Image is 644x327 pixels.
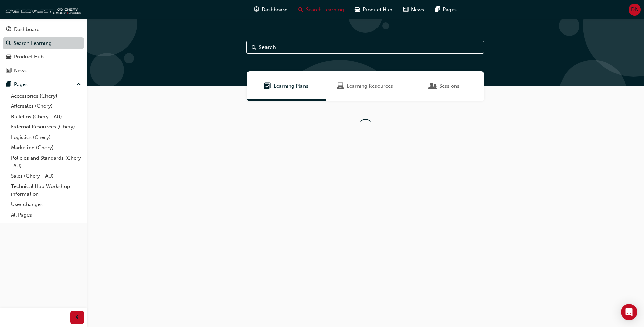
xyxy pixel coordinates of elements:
a: Dashboard [3,23,84,36]
span: pages-icon [435,5,440,14]
a: Learning PlansLearning Plans [247,71,326,101]
div: Dashboard [14,25,40,33]
img: oneconnect [3,3,81,16]
span: Learning Resources [347,82,393,90]
a: news-iconNews [398,3,429,17]
span: car-icon [6,54,11,60]
span: Learning Plans [264,82,271,90]
a: Bulletins (Chery - AU) [8,111,84,122]
a: Policies and Standards (Chery -AU) [8,153,84,171]
span: up-icon [76,80,81,89]
span: Dashboard [262,6,288,14]
div: Open Intercom Messenger [621,304,637,320]
span: car-icon [355,5,360,14]
a: pages-iconPages [429,3,462,17]
span: guage-icon [254,5,259,14]
a: Logistics (Chery) [8,132,84,143]
span: Learning Resources [337,82,344,90]
a: Accessories (Chery) [8,91,84,101]
a: car-iconProduct Hub [349,3,398,17]
span: Search [252,44,256,51]
span: Sessions [430,82,437,90]
span: pages-icon [6,82,11,88]
a: Technical Hub Workshop information [8,181,84,199]
a: External Resources (Chery) [8,122,84,132]
div: News [14,67,27,75]
a: Aftersales (Chery) [8,101,84,111]
span: guage-icon [6,27,11,33]
a: Search Learning [3,37,84,50]
span: Pages [443,6,457,14]
span: DN [631,6,639,14]
a: All Pages [8,210,84,220]
a: News [3,65,84,77]
a: User changes [8,199,84,210]
a: Product Hub [3,51,84,63]
span: Search Learning [306,6,344,14]
a: Marketing (Chery) [8,142,84,153]
button: Pages [3,78,84,91]
button: DashboardSearch LearningProduct HubNews [3,22,84,78]
a: SessionsSessions [405,71,484,101]
input: Search... [246,41,484,54]
span: prev-icon [75,313,80,322]
span: news-icon [403,5,408,14]
a: search-iconSearch Learning [293,3,349,17]
span: Learning Plans [274,82,308,90]
span: News [411,6,424,14]
span: Product Hub [363,6,392,14]
div: Pages [14,81,28,88]
a: Learning ResourcesLearning Resources [326,71,405,101]
span: news-icon [6,68,11,74]
a: Sales (Chery - AU) [8,171,84,182]
span: search-icon [6,40,11,47]
span: search-icon [298,5,303,14]
span: Sessions [439,82,459,90]
div: Product Hub [14,53,44,61]
button: DN [629,4,641,16]
a: guage-iconDashboard [249,3,293,17]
